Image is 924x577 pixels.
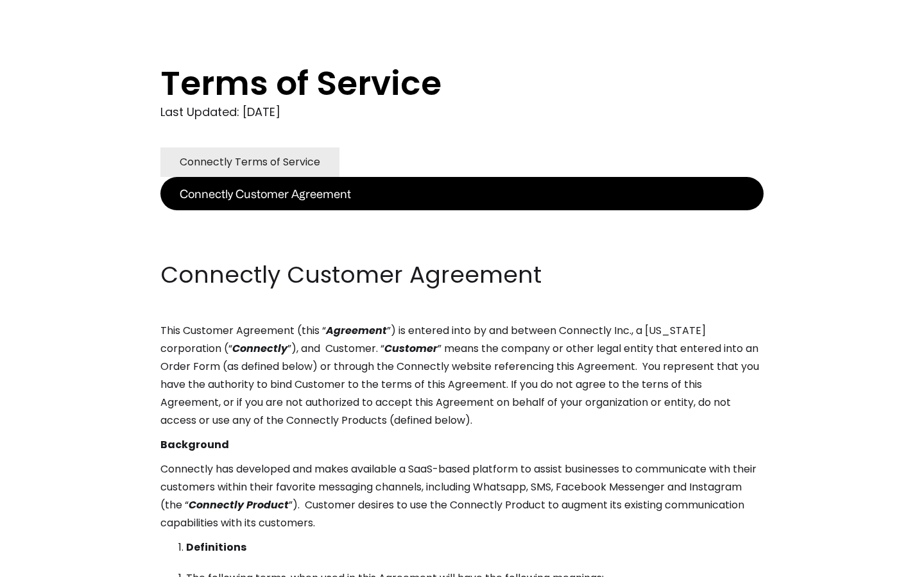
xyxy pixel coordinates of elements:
[160,235,764,253] p: ‍
[160,322,764,430] p: This Customer Agreement (this “ ”) is entered into by and between Connectly Inc., a [US_STATE] co...
[160,437,229,452] strong: Background
[13,553,77,573] aside: Language selected: English
[326,323,387,338] em: Agreement
[26,555,77,573] ul: Language list
[189,498,289,512] em: Connectly Product
[180,153,320,171] div: Connectly Terms of Service
[186,540,246,555] strong: Definitions
[160,210,764,228] p: ‍
[180,185,351,203] div: Connectly Customer Agreement
[160,64,712,103] h1: Terms of Service
[160,103,764,122] div: Last Updated: [DATE]
[160,460,764,532] p: Connectly has developed and makes available a SaaS-based platform to assist businesses to communi...
[384,341,438,356] em: Customer
[160,259,764,291] h2: Connectly Customer Agreement
[232,341,287,356] em: Connectly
